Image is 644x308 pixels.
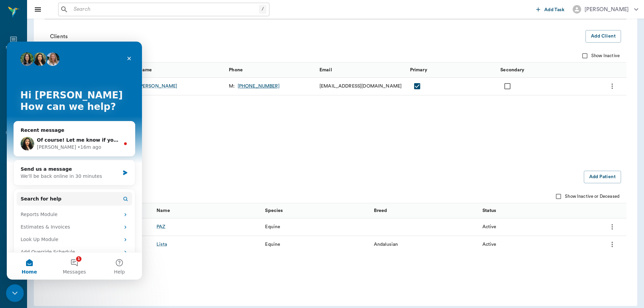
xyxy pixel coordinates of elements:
div: Primary [410,61,427,79]
div: Breed [374,201,387,220]
button: Search for help [10,150,125,164]
div: We'll be back online in 30 minutes [14,131,113,138]
button: Messages [45,211,90,238]
button: Sort [334,65,343,75]
div: Species [262,203,370,218]
div: Look Up Module [10,192,125,204]
button: Sort [172,206,181,215]
div: Primary [407,62,497,77]
span: Search for help [14,154,55,161]
div: Look Up Module [14,194,113,202]
div: Estimates & Invoices [14,182,113,189]
div: Email [319,61,332,79]
label: Show Inactive [578,49,620,62]
iframe: Intercom live chat [6,284,24,302]
div: Phone [225,62,316,77]
button: Sort [284,206,294,215]
div: Andalusian [374,241,398,248]
div: Species [265,201,283,220]
div: Profile image for LizbethOf course! Let me know if you are interested and we can provide the Mang... [7,90,128,115]
div: M: [229,83,279,90]
div: Name [139,61,152,79]
button: more [606,239,618,250]
div: Equine [265,223,280,230]
button: Add Client [586,30,621,43]
div: Clients [50,32,586,41]
div: Active [482,223,497,230]
button: Sort [593,65,602,75]
button: Sort [153,65,163,75]
div: Add Override Schedule [14,207,113,214]
div: Email [316,62,407,77]
div: Active [482,241,497,248]
div: / [259,5,266,14]
div: Reports Module [10,167,125,179]
div: Inventory [6,131,21,136]
div: Reports Module [14,169,113,176]
div: Recent message [14,85,121,92]
div: [PERSON_NAME] [30,102,69,109]
div: Patients [50,173,584,181]
button: Sort [389,206,398,215]
div: Send us a messageWe'll be back online in 30 minutes [7,118,128,144]
div: [PERSON_NAME] [585,5,629,14]
div: Add Override Schedule [10,204,125,217]
button: Add Task [533,3,567,16]
div: Name [153,203,262,218]
button: Sort [593,206,602,215]
button: [PERSON_NAME] [567,3,644,16]
div: Name [157,201,170,220]
button: Sort [526,65,536,75]
div: • 16m ago [71,102,94,109]
button: Add Patient [584,171,621,183]
button: more [606,221,618,233]
img: Profile image for Lizbeth [14,95,27,109]
iframe: Intercom live chat [7,42,142,280]
button: Sort [429,65,438,75]
button: Sort [498,206,507,215]
p: Hi [PERSON_NAME] [14,48,122,60]
span: Help [107,228,118,233]
div: Breed [371,203,479,218]
button: Close drawer [31,3,45,16]
div: Send us a message [14,124,113,131]
div: Messages [6,45,21,50]
div: Close [116,11,128,23]
input: Search [71,5,259,14]
p: How can we help? [14,60,122,71]
a: [PHONE_NUMBER] [238,83,280,90]
label: Show Inactive or Deceased [552,190,620,203]
div: Equine [265,241,280,248]
div: Status [482,201,496,220]
div: Secondary [497,62,588,77]
div: Secondary [500,61,524,79]
div: Estimates & Invoices [10,179,125,192]
button: more [606,80,618,92]
div: Name [135,62,226,77]
div: Recent messageProfile image for LizbethOf course! Let me know if you are interested and we can pr... [7,79,128,115]
div: Phone [229,61,243,79]
a: [PERSON_NAME] [139,83,177,90]
a: Lista [157,241,167,248]
div: pamgouger@gmail.com [319,83,402,90]
button: Help [90,211,135,238]
span: Messages [56,228,79,233]
div: Status [479,203,588,218]
a: PAZ [157,223,165,230]
span: Home [15,228,30,233]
